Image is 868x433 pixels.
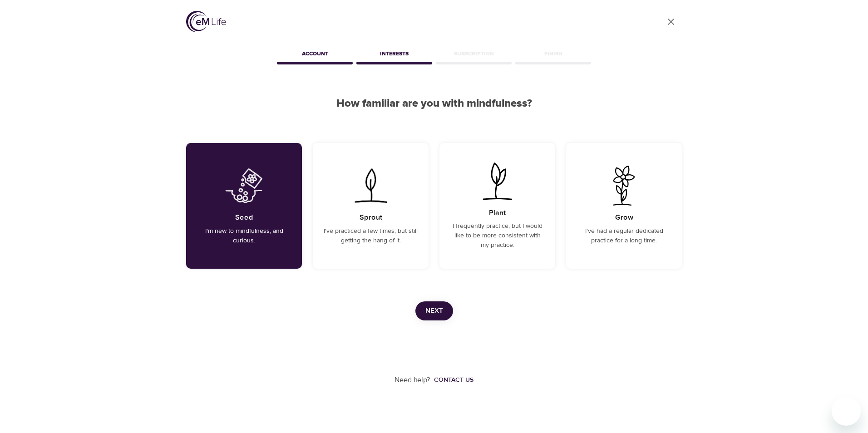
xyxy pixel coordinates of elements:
[434,375,473,384] div: Contact us
[615,213,633,222] h5: Grow
[601,166,647,206] img: I've had a regular dedicated practice for a long time.
[430,375,473,384] a: Contact us
[439,143,555,269] div: I frequently practice, but I would like to be more consistent with my practice.PlantI frequently ...
[415,301,453,320] button: Next
[832,397,861,426] iframe: Button to launch messaging window
[395,375,430,385] p: Need help?
[186,11,226,32] img: logo
[186,143,302,269] div: I'm new to mindfulness, and curious.SeedI'm new to mindfulness, and curious.
[360,213,382,222] h5: Sprout
[489,208,506,218] h5: Plant
[566,143,682,269] div: I've had a regular dedicated practice for a long time.GrowI've had a regular dedicated practice f...
[474,161,520,201] img: I frequently practice, but I would like to be more consistent with my practice.
[660,11,682,33] a: close
[235,213,253,222] h5: Seed
[450,221,544,250] p: I frequently practice, but I would like to be more consistent with my practice.
[186,97,682,110] h2: How familiar are you with mindfulness?
[197,226,291,246] p: I'm new to mindfulness, and curious.
[348,166,394,206] img: I've practiced a few times, but still getting the hang of it.
[324,226,418,246] p: I've practiced a few times, but still getting the hang of it.
[577,226,671,246] p: I've had a regular dedicated practice for a long time.
[425,305,443,317] span: Next
[221,166,267,206] img: I'm new to mindfulness, and curious.
[313,143,429,269] div: I've practiced a few times, but still getting the hang of it.SproutI've practiced a few times, bu...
